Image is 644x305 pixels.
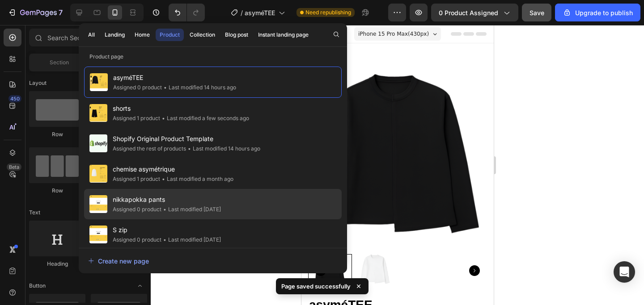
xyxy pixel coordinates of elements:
[29,209,40,217] span: Text
[105,31,125,39] div: Landing
[113,205,161,214] div: Assigned 0 product
[530,9,544,17] span: Save
[439,8,498,17] span: 0 product assigned
[160,31,180,39] div: Product
[113,72,236,83] span: asyméTEE
[162,115,165,121] span: •
[160,114,249,123] div: Last modified a few seconds ago
[162,175,165,182] span: •
[163,206,166,213] span: •
[7,272,186,288] h1: asyméTEE
[59,7,63,18] p: 7
[563,8,633,17] div: Upgrade to publish
[614,261,635,283] div: Open Intercom Messenger
[186,144,260,153] div: Last modified 14 hours ago
[4,4,67,21] button: 7
[164,84,167,91] span: •
[113,175,160,184] div: Assigned 1 product
[258,31,309,39] div: Instant landing page
[254,29,313,41] button: Instant landing page
[113,114,160,123] div: Assigned 1 product
[305,8,351,17] span: Need republishing
[161,235,221,244] div: Last modified [DATE]
[113,103,249,114] span: shorts
[135,31,150,39] div: Home
[162,83,236,92] div: Last modified 14 hours ago
[301,25,494,305] iframe: Design area
[29,282,46,290] span: Button
[29,260,85,268] div: Heading
[225,31,248,39] div: Blog post
[156,29,184,41] button: Product
[29,130,85,138] div: Row
[133,279,147,293] span: Toggle open
[113,164,233,175] span: chemise asymétrique
[169,4,205,21] div: Undo/Redo
[555,4,640,21] button: Upgrade to publish
[29,187,85,195] div: Row
[522,4,551,21] button: Save
[163,236,166,243] span: •
[113,134,260,144] span: Shopify Original Product Template
[245,8,275,17] span: asyméTEE
[221,29,252,41] button: Blog post
[190,31,215,39] div: Collection
[281,282,351,291] p: Page saved successfully
[161,205,221,214] div: Last modified [DATE]
[113,83,162,92] div: Assigned 0 product
[88,256,149,266] div: Create new page
[188,145,191,152] span: •
[113,235,161,244] div: Assigned 0 product
[8,95,21,102] div: 450
[186,29,219,41] button: Collection
[7,163,21,171] div: Beta
[29,79,47,87] span: Layout
[88,31,95,39] div: All
[241,8,243,17] span: /
[131,29,154,41] button: Home
[113,144,186,153] div: Assigned the rest of products
[84,29,99,41] button: All
[113,225,221,235] span: S zip
[160,175,233,184] div: Last modified a month ago
[88,252,338,270] button: Create new page
[50,58,69,67] span: Section
[431,4,518,21] button: 0 product assigned
[79,52,347,61] p: Product page
[113,194,221,205] span: nikkapokka pants
[101,29,129,41] button: Landing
